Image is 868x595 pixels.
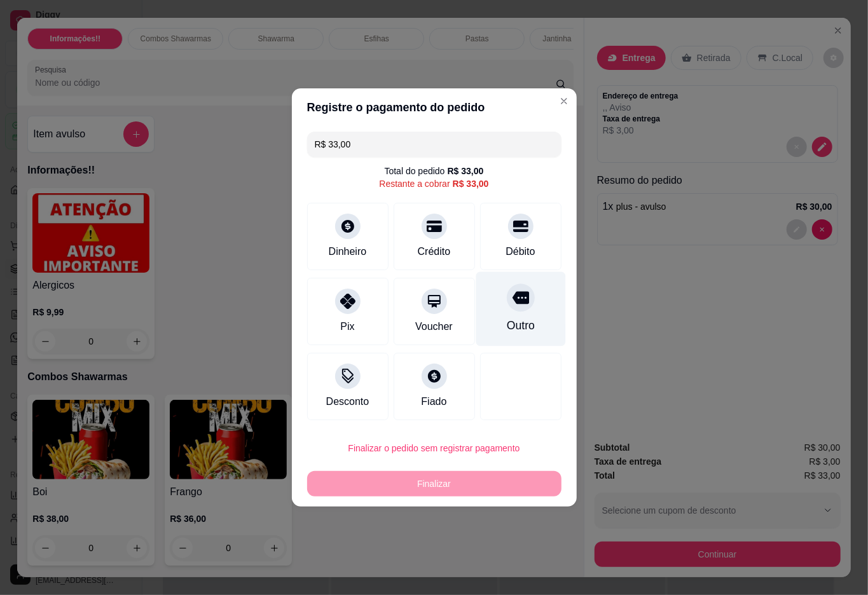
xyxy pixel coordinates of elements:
div: Pix [340,319,354,334]
div: Voucher [415,319,453,334]
div: Outro [506,317,534,334]
div: R$ 33,00 [453,177,489,190]
div: Crédito [418,244,451,259]
div: Total do pedido [385,165,484,177]
div: Restante a cobrar [379,177,488,190]
header: Registre o pagamento do pedido [292,88,577,127]
button: Close [554,91,574,111]
div: R$ 33,00 [448,165,484,177]
input: Ex.: hambúrguer de cordeiro [315,132,554,157]
div: Fiado [421,394,446,409]
button: Finalizar o pedido sem registrar pagamento [307,435,561,461]
div: Débito [506,244,535,259]
div: Dinheiro [329,244,367,259]
div: Desconto [326,394,369,409]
